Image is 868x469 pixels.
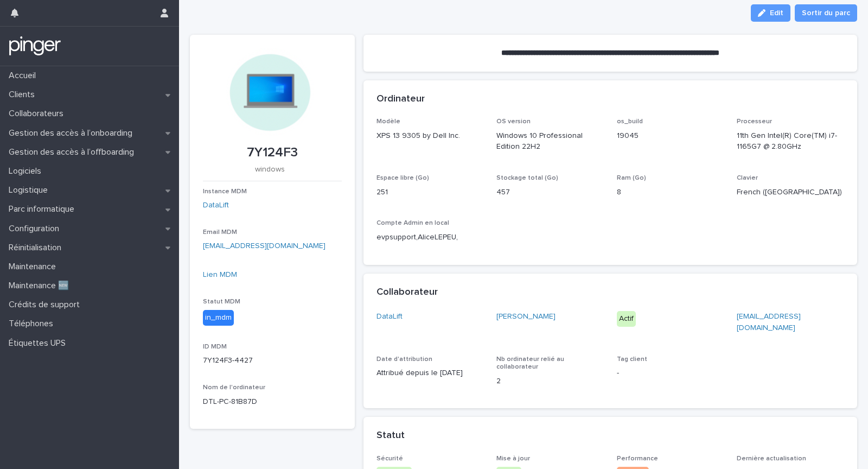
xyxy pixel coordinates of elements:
p: Réinitialisation [4,243,70,253]
p: 251 [376,187,484,198]
a: DataLift [203,200,229,211]
span: ID MDM [203,344,227,350]
p: Logiciels [4,166,50,176]
span: OS version [496,118,531,125]
span: Email MDM [203,229,237,236]
span: Stockage total (Go) [496,175,558,181]
span: Compte Admin en local [376,220,449,226]
div: in_mdm [203,310,234,326]
span: Ram (Go) [617,175,646,181]
span: Sortir du parc [802,8,850,18]
p: Téléphones [4,319,62,329]
p: 7Y124F3-4427 [203,355,342,366]
a: [PERSON_NAME] [496,311,556,322]
span: Modèle [376,118,400,125]
p: Maintenance [4,262,65,272]
p: French ([GEOGRAPHIC_DATA]) [737,187,844,198]
p: Maintenance 🆕 [4,281,78,291]
span: Dernière actualisation [737,455,806,462]
span: Processeur [737,118,772,125]
a: Lien MDM [203,271,237,278]
p: evpsupport,AliceLEPEU, [376,232,484,243]
h2: Statut [376,430,405,442]
span: Instance MDM [203,188,247,195]
p: XPS 13 9305 by Dell Inc. [376,130,484,142]
p: Logistique [4,185,56,195]
span: Date d'attribution [376,356,432,363]
button: Sortir du parc [795,4,857,22]
p: 457 [496,187,604,198]
p: DTL-PC-81B87D [203,396,342,408]
div: Actif [617,311,636,327]
button: Edit [751,4,790,22]
p: Parc informatique [4,204,83,214]
span: Performance [617,455,658,462]
p: windows [203,165,337,174]
p: 7Y124F3 [203,145,342,161]
p: Étiquettes UPS [4,338,74,348]
a: [EMAIL_ADDRESS][DOMAIN_NAME] [737,313,801,332]
p: Accueil [4,71,44,81]
img: mTgBEunGTSyRkCgitkcU [9,35,61,57]
span: Mise à jour [496,455,530,462]
p: Configuration [4,224,68,234]
p: 8 [617,187,724,198]
span: Tag client [617,356,647,363]
p: Windows 10 Professional Edition 22H2 [496,130,604,153]
p: 11th Gen Intel(R) Core(TM) i7-1165G7 @ 2.80GHz [737,130,844,153]
a: DataLift [376,311,403,322]
p: Crédits de support [4,300,88,310]
a: [EMAIL_ADDRESS][DOMAIN_NAME] [203,242,325,250]
span: Nb ordinateur relié au collaborateur [496,356,564,370]
span: os_build [617,118,643,125]
p: Clients [4,90,43,100]
p: Attribué depuis le [DATE] [376,367,484,379]
span: Nom de l'ordinateur [203,384,265,391]
p: 2 [496,376,604,387]
p: Gestion des accès à l’offboarding [4,147,143,157]
p: - [617,367,724,379]
span: Statut MDM [203,299,240,305]
p: Collaborateurs [4,109,72,119]
span: Espace libre (Go) [376,175,429,181]
p: Gestion des accès à l’onboarding [4,128,141,138]
span: Clavier [737,175,758,181]
h2: Collaborateur [376,287,438,299]
span: Edit [770,9,783,17]
h2: Ordinateur [376,93,425,105]
p: 19045 [617,130,724,142]
span: Sécurité [376,455,403,462]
